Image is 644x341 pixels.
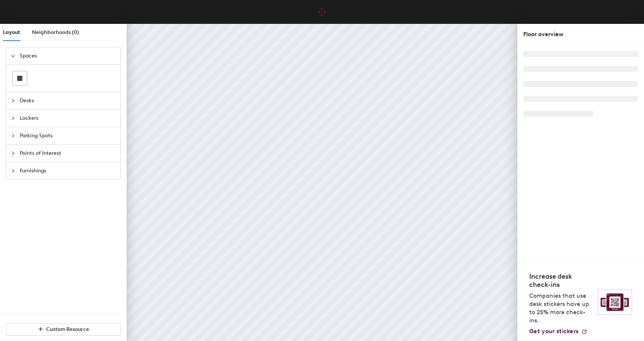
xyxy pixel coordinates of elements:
[32,29,79,35] span: Neighborhoods (0)
[20,110,116,127] span: Lockers
[11,98,15,103] span: collapsed
[529,328,578,335] span: Get your stickers
[598,290,632,315] img: Sticker logo
[529,292,593,325] p: Companies that use desk stickers have up to 25% more check-ins.
[20,127,116,144] span: Parking Spots
[11,151,15,156] span: collapsed
[20,92,116,109] span: Desks
[20,47,116,65] span: Spaces
[11,116,15,121] span: collapsed
[3,29,20,35] span: Layout
[11,134,15,138] span: collapsed
[529,328,587,335] a: Get your stickers
[11,169,15,173] span: collapsed
[6,323,121,335] button: Custom Resource
[46,326,89,332] span: Custom Resource
[529,272,593,289] h4: Increase desk check-ins
[11,54,15,58] span: expanded
[20,145,116,162] span: Points of Interest
[523,30,638,39] div: Floor overview
[20,162,116,179] span: Furnishings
